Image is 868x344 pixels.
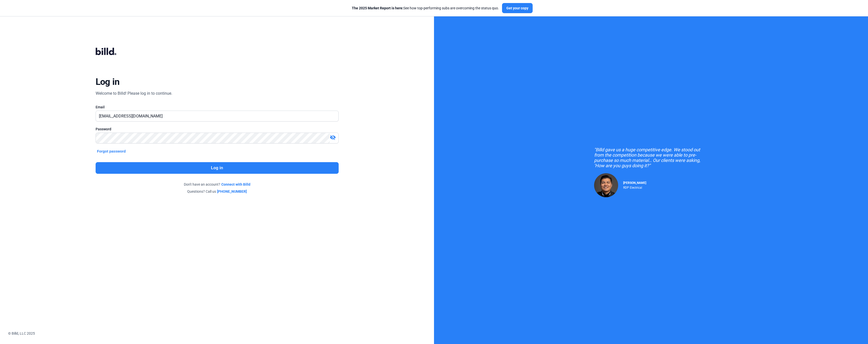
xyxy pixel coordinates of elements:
[96,189,339,194] div: Questions? Call us
[96,149,127,154] button: Forgot password
[352,6,499,11] div: See how top-performing subs are overcoming the status quo.
[96,105,339,110] div: Email
[96,90,172,96] div: Welcome to Billd! Please log in to continue.
[96,162,339,174] button: Log in
[96,127,339,132] div: Password
[594,173,618,197] img: Raul Pacheco
[330,134,336,140] mat-icon: visibility_off
[623,181,646,185] span: [PERSON_NAME]
[594,147,708,168] div: "Billd gave us a huge competitive edge. We stood out from the competition because we were able to...
[221,182,250,187] a: Connect with Billd
[502,3,533,13] button: Get your copy
[217,189,247,194] a: [PHONE_NUMBER]
[96,182,339,187] div: Don't have an account?
[96,76,120,87] div: Log in
[352,6,403,10] span: The 2025 Market Report is here:
[623,185,646,189] div: RDP Electrical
